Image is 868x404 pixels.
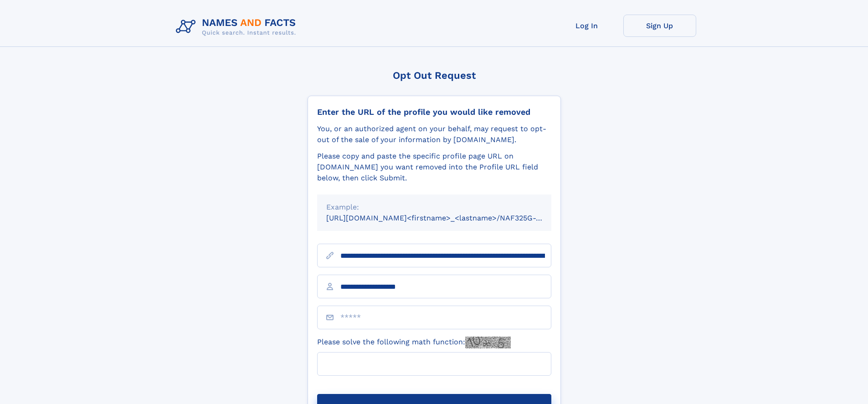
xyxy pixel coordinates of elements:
[308,70,561,81] div: Opt Out Request
[317,337,511,348] label: Please solve the following math function:
[317,123,551,145] div: You, or an authorized agent on your behalf, may request to opt-out of the sale of your informatio...
[326,214,569,222] small: [URL][DOMAIN_NAME]<firstname>_<lastname>/NAF325G-xxxxxxxx
[172,15,303,39] img: Logo Names and Facts
[326,202,542,213] div: Example:
[317,107,551,117] div: Enter the URL of the profile you would like removed
[317,151,551,184] div: Please copy and paste the specific profile page URL on [DOMAIN_NAME] you want removed into the Pr...
[550,15,623,37] a: Log In
[623,15,696,37] a: Sign Up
